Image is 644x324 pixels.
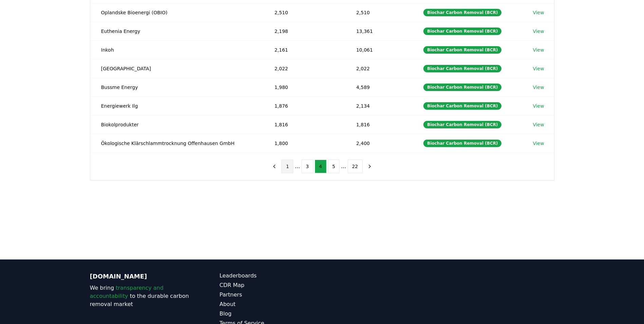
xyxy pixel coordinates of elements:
[345,115,412,134] td: 1,816
[90,285,164,299] span: transparency and accountability
[90,3,264,22] td: Oplandske Bioenergi (OBIO)
[345,134,412,152] td: 2,400
[90,59,264,78] td: [GEOGRAPHIC_DATA]
[301,160,313,173] button: 3
[220,272,322,280] a: Leaderboards
[533,140,544,147] a: View
[423,46,501,54] div: Biochar Carbon Removal (BCR)
[315,160,327,173] button: 4
[345,78,412,96] td: 4,589
[533,121,544,128] a: View
[345,96,412,115] td: 2,134
[533,28,544,35] a: View
[423,28,501,35] div: Biochar Carbon Removal (BCR)
[345,22,412,40] td: 13,361
[423,9,501,16] div: Biochar Carbon Removal (BCR)
[345,3,412,22] td: 2,510
[90,272,192,281] p: [DOMAIN_NAME]
[220,281,322,289] a: CDR Map
[423,121,501,128] div: Biochar Carbon Removal (BCR)
[328,160,340,173] button: 5
[345,40,412,59] td: 10,061
[263,40,345,59] td: 2,161
[263,59,345,78] td: 2,022
[220,300,322,308] a: About
[269,160,280,173] button: previous page
[533,9,544,16] a: View
[423,140,501,147] div: Biochar Carbon Removal (BCR)
[364,160,375,173] button: next page
[90,78,264,96] td: Bussme Energy
[345,59,412,78] td: 2,022
[348,160,363,173] button: 22
[533,84,544,91] a: View
[281,160,293,173] button: 1
[533,103,544,109] a: View
[220,291,322,299] a: Partners
[263,3,345,22] td: 2,510
[295,162,300,170] li: ...
[263,115,345,134] td: 1,816
[341,162,346,170] li: ...
[263,96,345,115] td: 1,876
[90,40,264,59] td: Inkoh
[423,65,501,72] div: Biochar Carbon Removal (BCR)
[90,115,264,134] td: Biokolprodukter
[90,284,192,308] p: We bring to the durable carbon removal market
[263,78,345,96] td: 1,980
[423,102,501,110] div: Biochar Carbon Removal (BCR)
[533,47,544,53] a: View
[90,134,264,152] td: Ökologische Klärschlammtrocknung Offenhausen GmbH
[220,310,322,318] a: Blog
[423,84,501,91] div: Biochar Carbon Removal (BCR)
[90,22,264,40] td: Euthenia Energy
[263,134,345,152] td: 1,800
[90,96,264,115] td: Energiewerk Ilg
[263,22,345,40] td: 2,198
[533,65,544,72] a: View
